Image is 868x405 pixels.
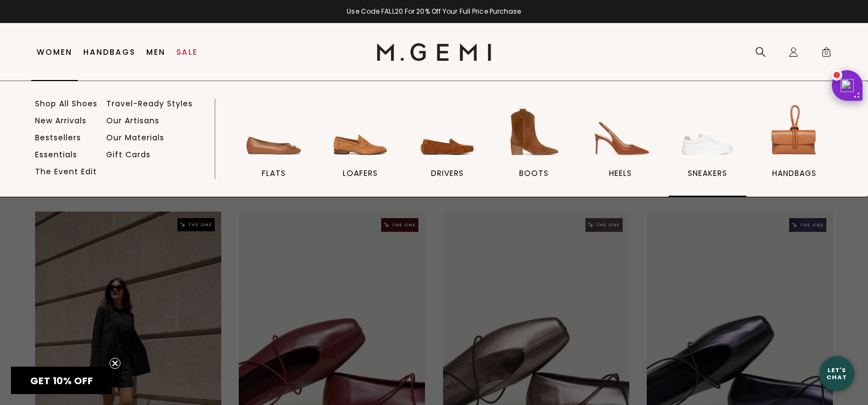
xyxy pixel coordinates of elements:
[30,374,93,387] span: GET 10% OFF
[417,101,478,163] img: drivers
[688,168,727,178] span: sneakers
[772,168,817,178] span: handbags
[431,168,464,178] span: drivers
[262,168,286,178] span: flats
[763,101,825,163] img: handbags
[11,367,112,394] div: GET 10% OFFClose teaser
[755,101,833,197] a: handbags
[408,101,486,197] a: drivers
[106,99,193,109] a: Travel-Ready Styles
[146,48,165,56] a: Men
[819,367,854,380] div: Let's Chat
[677,101,738,163] img: sneakers
[106,116,159,126] a: Our Artisans
[243,101,304,163] img: flats
[35,150,77,159] a: Essentials
[35,116,87,126] a: New Arrivals
[377,43,491,61] img: M.Gemi
[37,48,72,56] a: Women
[343,168,378,178] span: loafers
[321,101,399,197] a: loafers
[495,101,573,197] a: BOOTS
[35,167,97,176] a: The Event Edit
[330,101,391,163] img: loafers
[821,49,832,60] span: 0
[582,101,659,197] a: heels
[110,358,120,369] button: Close teaser
[83,48,135,56] a: Handbags
[609,168,632,178] span: heels
[669,101,746,197] a: sneakers
[35,133,81,142] a: Bestsellers
[35,99,97,109] a: Shop All Shoes
[235,101,313,197] a: flats
[106,133,164,142] a: Our Materials
[590,101,651,163] img: heels
[106,150,151,159] a: Gift Cards
[519,168,549,178] span: BOOTS
[503,101,565,163] img: BOOTS
[176,48,198,56] a: Sale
